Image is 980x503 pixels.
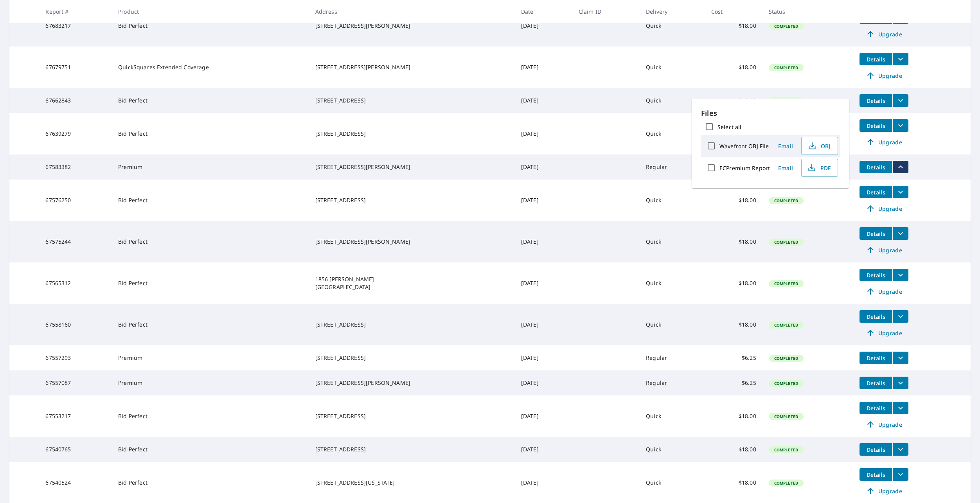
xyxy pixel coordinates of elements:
[860,161,892,173] button: detailsBtn-67583382
[112,88,309,113] td: Bid Perfect
[705,345,762,370] td: $6.25
[39,437,112,462] td: 67540765
[640,221,705,262] td: Quick
[705,395,762,437] td: $18.00
[892,377,908,389] button: filesDropdownBtn-67557087
[860,310,892,323] button: detailsBtn-67558160
[515,437,572,462] td: [DATE]
[860,244,908,256] a: Upgrade
[705,5,762,47] td: $18.00
[806,141,831,151] span: OBJ
[515,5,572,47] td: [DATE]
[705,304,762,345] td: $18.00
[776,142,795,150] span: Email
[39,47,112,88] td: 67679751
[860,202,908,215] a: Upgrade
[864,230,888,237] span: Details
[705,262,762,304] td: $18.00
[515,88,572,113] td: [DATE]
[640,154,705,180] td: Regular
[770,198,803,203] span: Completed
[717,123,741,131] label: Select all
[864,163,888,171] span: Details
[315,130,509,138] div: [STREET_ADDRESS]
[773,140,798,152] button: Email
[315,163,509,171] div: [STREET_ADDRESS][PERSON_NAME]
[770,322,803,328] span: Completed
[860,69,908,82] a: Upgrade
[705,180,762,221] td: $18.00
[39,180,112,221] td: 67576250
[860,418,908,431] a: Upgrade
[315,446,509,453] div: [STREET_ADDRESS]
[860,227,892,240] button: detailsBtn-67575244
[515,262,572,304] td: [DATE]
[892,352,908,364] button: filesDropdownBtn-67557293
[701,108,840,119] p: Files
[892,94,908,107] button: filesDropdownBtn-67662843
[515,345,572,370] td: [DATE]
[864,446,888,453] span: Details
[112,395,309,437] td: Bid Perfect
[892,310,908,323] button: filesDropdownBtn-67558160
[719,142,769,150] label: Wavefront OBJ File
[315,321,509,329] div: [STREET_ADDRESS]
[864,137,904,147] span: Upgrade
[39,5,112,47] td: 67683217
[112,180,309,221] td: Bid Perfect
[112,345,309,370] td: Premium
[806,163,831,172] span: PDF
[515,113,572,154] td: [DATE]
[315,238,509,246] div: [STREET_ADDRESS][PERSON_NAME]
[864,313,888,320] span: Details
[864,379,888,387] span: Details
[640,370,705,395] td: Regular
[770,356,803,361] span: Completed
[860,485,908,497] a: Upgrade
[515,180,572,221] td: [DATE]
[640,304,705,345] td: Quick
[864,29,904,39] span: Upgrade
[315,275,509,291] div: 1856 [PERSON_NAME] [GEOGRAPHIC_DATA]
[892,186,908,198] button: filesDropdownBtn-67576250
[864,97,888,104] span: Details
[860,186,892,198] button: detailsBtn-67576250
[315,354,509,362] div: [STREET_ADDRESS]
[705,370,762,395] td: $6.25
[112,437,309,462] td: Bid Perfect
[770,414,803,419] span: Completed
[860,377,892,389] button: detailsBtn-67557087
[515,154,572,180] td: [DATE]
[39,370,112,395] td: 67557087
[39,221,112,262] td: 67575244
[860,352,892,364] button: detailsBtn-67557293
[860,443,892,456] button: detailsBtn-67540765
[39,395,112,437] td: 67553217
[705,47,762,88] td: $18.00
[860,28,908,40] a: Upgrade
[515,304,572,345] td: [DATE]
[773,162,798,174] button: Email
[640,47,705,88] td: Quick
[892,53,908,65] button: filesDropdownBtn-67679751
[640,113,705,154] td: Quick
[860,285,908,298] a: Upgrade
[864,486,904,496] span: Upgrade
[315,479,509,487] div: [STREET_ADDRESS][US_STATE]
[860,269,892,281] button: detailsBtn-67565312
[39,345,112,370] td: 67557293
[315,412,509,420] div: [STREET_ADDRESS]
[640,437,705,462] td: Quick
[864,271,888,279] span: Details
[864,204,904,213] span: Upgrade
[864,471,888,478] span: Details
[640,395,705,437] td: Quick
[112,221,309,262] td: Bid Perfect
[770,381,803,386] span: Completed
[39,262,112,304] td: 67565312
[112,113,309,154] td: Bid Perfect
[315,379,509,387] div: [STREET_ADDRESS][PERSON_NAME]
[770,239,803,245] span: Completed
[864,328,904,338] span: Upgrade
[776,164,795,172] span: Email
